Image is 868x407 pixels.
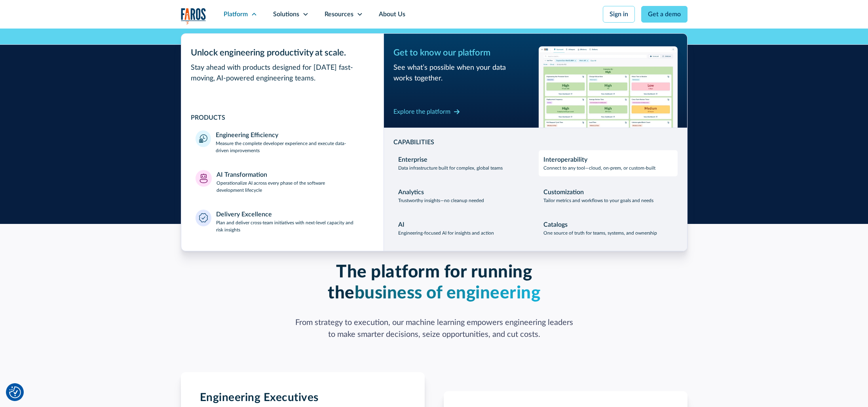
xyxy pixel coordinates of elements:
[398,155,427,164] div: Enterprise
[216,140,369,154] p: Measure the complete developer experience and execute data-driven improvements
[355,285,541,302] span: business of engineering
[393,215,532,241] a: AIEngineering-focused AI for insights and action
[393,150,532,176] a: EnterpriseData infrastructure built for complex, global teams
[393,46,532,59] div: Get to know our platform
[9,386,21,398] button: Cookie Settings
[191,63,374,84] div: Stay ahead with products designed for [DATE] fast-moving, AI-powered engineering teams.
[393,105,460,118] a: Explore the platform
[216,130,278,140] div: Engineering Efficiency
[398,187,424,197] div: Analytics
[393,107,450,117] div: Explore the platform
[539,46,678,128] img: Workflow productivity trends heatmap chart
[539,215,678,241] a: CatalogsOne source of truth for teams, systems, and ownership
[200,391,319,405] h3: Engineering Executives
[393,183,532,209] a: AnalyticsTrustworthy insights—no cleanup needed
[191,113,374,122] div: PRODUCTS
[216,210,272,219] div: Delivery Excellence
[543,220,568,229] div: Catalogs
[181,29,688,251] nav: Platform
[273,10,299,19] div: Solutions
[191,126,374,159] a: Engineering EfficiencyMeasure the complete developer experience and execute data-driven improvements
[191,165,374,199] a: AI TransformationOperationalize AI across every phase of the software development lifecycle
[393,138,678,147] div: CAPABILITIES
[292,317,577,340] p: From strategy to execution, our machine learning empowers engineering leaders to make smarter dec...
[398,220,405,229] div: AI
[641,6,688,23] a: Get a demo
[398,229,494,237] p: Engineering-focused AI for insights and action
[393,63,532,84] div: See what’s possible when your data works together.
[216,219,369,233] p: Plan and deliver cross-team initiatives with next-level capacity and risk insights
[292,262,577,304] h2: The platform for running the
[191,46,374,59] div: Unlock engineering productivity at scale.
[543,164,655,172] p: Connect to any tool—cloud, on-prem, or custom-built
[191,205,374,238] a: Delivery ExcellencePlan and deliver cross-team initiatives with next-level capacity and risk insi...
[539,150,678,176] a: InteroperabilityConnect to any tool—cloud, on-prem, or custom-built
[9,386,21,398] img: Revisit consent button
[181,8,206,24] a: home
[224,10,248,19] div: Platform
[543,155,587,164] div: Interoperability
[398,197,484,204] p: Trustworthy insights—no cleanup needed
[217,180,369,194] p: Operationalize AI across every phase of the software development lifecycle
[603,6,635,23] a: Sign in
[539,183,678,209] a: CustomizationTailor metrics and workflows to your goals and needs
[543,197,653,204] p: Tailor metrics and workflows to your goals and needs
[543,229,657,237] p: One source of truth for teams, systems, and ownership
[181,8,206,24] img: Logo of the analytics and reporting company Faros.
[398,164,503,172] p: Data infrastructure built for complex, global teams
[543,187,584,197] div: Customization
[217,170,267,180] div: AI Transformation
[325,10,353,19] div: Resources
